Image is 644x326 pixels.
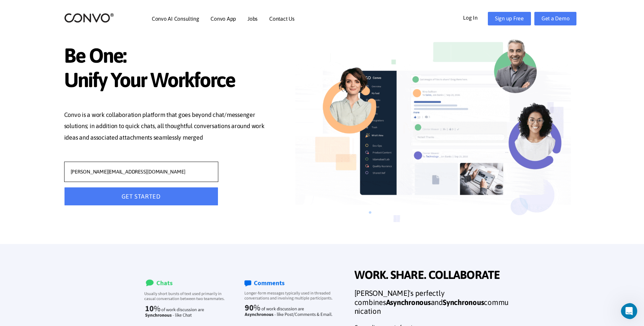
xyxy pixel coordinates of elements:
[64,187,218,206] button: GET STARTED
[64,43,273,69] span: Be One:
[295,30,571,244] img: image_not_found
[386,298,431,307] strong: Asynchronous
[463,12,488,23] a: Log In
[354,268,511,284] span: WORK. SHARE. COLLABORATE
[64,109,273,145] p: Convo is a work collaboration platform that goes beyond chat/messenger solutions; in addition to ...
[354,289,511,321] h3: [PERSON_NAME]'s perfectly combines and communication
[269,16,295,21] a: Contact Us
[152,16,199,21] a: Convo AI Consulting
[64,162,218,182] input: YOUR WORK EMAIL ADDRESS
[621,303,642,319] iframe: Intercom live chat
[443,298,484,307] strong: Synchronous
[64,13,114,23] img: logo_2.png
[488,12,531,25] a: Sign up Free
[210,16,236,21] a: Convo App
[534,12,577,25] a: Get a Demo
[247,16,258,21] a: Jobs
[64,68,273,94] span: Unify Your Workforce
